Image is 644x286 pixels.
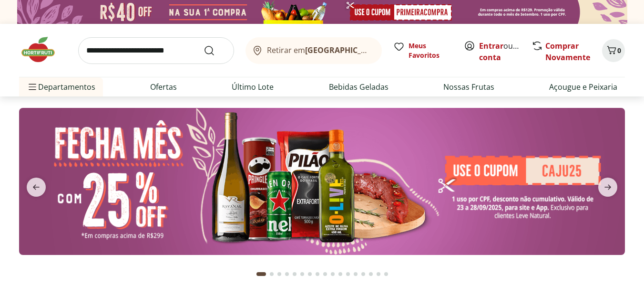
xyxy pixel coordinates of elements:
[19,178,53,197] button: previous
[443,81,494,93] a: Nossas Frutas
[19,108,625,255] img: banana
[479,41,503,51] a: Entrar
[479,41,532,63] a: Criar conta
[337,263,344,286] button: Go to page 11 from fs-carousel
[382,263,390,286] button: Go to page 17 from fs-carousel
[255,263,268,286] button: Current page from fs-carousel
[78,37,234,64] input: search
[27,75,38,98] button: Menu
[549,81,617,93] a: Açougue e Peixaria
[329,263,337,286] button: Go to page 10 from fs-carousel
[602,39,625,62] button: Carrinho
[245,37,382,64] button: Retirar em[GEOGRAPHIC_DATA]/[GEOGRAPHIC_DATA]
[591,178,625,197] button: next
[352,263,359,286] button: Go to page 13 from fs-carousel
[359,263,367,286] button: Go to page 14 from fs-carousel
[268,263,276,286] button: Go to page 2 from fs-carousel
[305,45,466,55] b: [GEOGRAPHIC_DATA]/[GEOGRAPHIC_DATA]
[27,75,95,98] span: Departamentos
[409,41,452,60] span: Meus Favoritos
[276,263,283,286] button: Go to page 3 from fs-carousel
[479,40,521,63] span: ou
[321,263,329,286] button: Go to page 9 from fs-carousel
[393,41,452,60] a: Meus Favoritos
[232,81,274,93] a: Último Lote
[267,46,372,54] span: Retirar em
[375,263,382,286] button: Go to page 16 from fs-carousel
[306,263,314,286] button: Go to page 7 from fs-carousel
[314,263,321,286] button: Go to page 8 from fs-carousel
[329,81,388,93] a: Bebidas Geladas
[344,263,352,286] button: Go to page 12 from fs-carousel
[367,263,375,286] button: Go to page 15 from fs-carousel
[19,35,67,64] img: Hortifruti
[204,45,226,56] button: Submit Search
[150,81,177,93] a: Ofertas
[291,263,298,286] button: Go to page 5 from fs-carousel
[298,263,306,286] button: Go to page 6 from fs-carousel
[283,263,291,286] button: Go to page 4 from fs-carousel
[545,41,590,63] a: Comprar Novamente
[617,46,621,55] span: 0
